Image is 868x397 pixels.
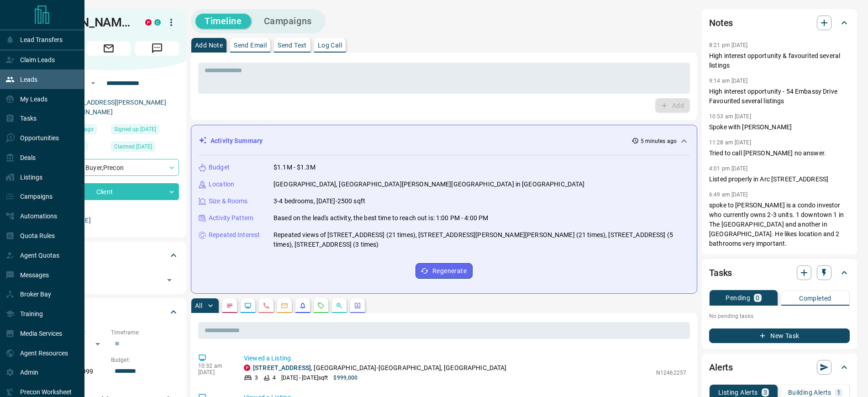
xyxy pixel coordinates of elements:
[253,364,311,371] a: [STREET_ADDRESS]
[38,159,179,176] div: Buyer , Precon
[317,302,325,309] svg: Requests
[273,374,276,382] p: 4
[38,213,179,228] p: [PERSON_NAME]
[226,302,233,309] svg: Notes
[278,42,307,48] p: Send Text
[255,374,258,382] p: 3
[198,369,230,376] p: [DATE]
[281,302,288,309] svg: Emails
[756,295,759,301] p: 0
[274,163,316,172] p: $1.1M - $1.3M
[709,165,748,172] p: 4:01 pm [DATE]
[333,374,358,382] p: $999,000
[837,389,841,396] p: 1
[709,201,850,249] p: spoke to [PERSON_NAME] is a condo investor who currently owns 2-3 units. 1 downtown 1 in The [GEO...
[709,51,850,70] p: High interest opportunity & favourited several listings
[709,262,850,284] div: Tasks
[274,213,488,223] p: Based on the lead's activity, the best time to reach out is: 1:00 PM - 4:00 PM
[88,78,99,89] button: Open
[209,213,253,223] p: Activity Pattern
[709,16,733,30] h2: Notes
[244,354,686,363] p: Viewed a Listing
[244,365,250,371] div: property.ca
[641,137,677,145] p: 5 minutes ago
[145,19,152,26] div: property.ca
[709,87,850,106] p: High interest opportunity - 54 Embassy Drive Favourited several listings
[111,124,179,137] div: Fri Jul 13 2018
[416,263,473,279] button: Regenerate
[281,374,328,382] p: [DATE] - [DATE] sqft
[195,14,251,29] button: Timeline
[709,12,850,34] div: Notes
[135,41,179,56] span: Message
[799,295,831,302] p: Completed
[274,196,365,206] p: 3-4 bedrooms, [DATE]-2500 sqft
[111,328,179,337] p: Timeframe:
[38,15,132,30] h1: [PERSON_NAME]
[709,265,732,280] h2: Tasks
[709,113,751,120] p: 10:53 am [DATE]
[709,148,850,158] p: Tried to call [PERSON_NAME] no answer.
[709,42,748,48] p: 8:21 pm [DATE]
[114,142,152,151] span: Claimed [DATE]
[209,196,248,206] p: Size & Rooms
[195,302,202,309] p: All
[198,363,230,369] p: 10:32 am
[209,230,260,240] p: Repeated Interest
[38,384,179,392] p: Areas Searched:
[709,122,850,132] p: Spoke with [PERSON_NAME]
[709,139,751,146] p: 11:28 am [DATE]
[336,302,343,309] svg: Opportunities
[255,14,321,29] button: Campaigns
[788,389,831,396] p: Building Alerts
[709,175,850,184] p: Listed properly in Arc [STREET_ADDRESS]
[63,99,166,116] a: [EMAIL_ADDRESS][PERSON_NAME][DOMAIN_NAME]
[111,142,179,154] div: Fri Jul 13 2018
[253,363,506,373] p: , [GEOGRAPHIC_DATA]-[GEOGRAPHIC_DATA], [GEOGRAPHIC_DATA]
[709,360,733,375] h2: Alerts
[244,302,252,309] svg: Lead Browsing Activity
[656,369,686,377] p: N12462257
[154,19,161,26] div: condos.ca
[210,136,263,146] p: Activity Summary
[38,205,179,213] p: Claimed By:
[299,302,306,309] svg: Listing Alerts
[718,389,758,396] p: Listing Alerts
[199,132,689,149] div: Activity Summary5 minutes ago
[195,42,223,48] p: Add Note
[709,191,748,198] p: 6:49 am [DATE]
[38,183,179,200] div: Client
[209,180,234,189] p: Location
[763,389,767,396] p: 3
[274,230,689,249] p: Repeated views of [STREET_ADDRESS] (21 times), [STREET_ADDRESS][PERSON_NAME][PERSON_NAME] (21 tim...
[354,302,361,309] svg: Agent Actions
[38,244,179,266] div: Tags
[114,125,156,134] span: Signed up [DATE]
[263,302,270,309] svg: Calls
[209,163,230,172] p: Budget
[709,309,850,323] p: No pending tasks
[709,328,850,343] button: New Task
[709,78,748,84] p: 9:14 am [DATE]
[163,274,176,286] button: Open
[234,42,267,48] p: Send Email
[111,356,179,364] p: Budget:
[726,295,750,301] p: Pending
[87,41,131,56] span: Email
[318,42,342,48] p: Log Call
[709,356,850,378] div: Alerts
[274,180,584,189] p: [GEOGRAPHIC_DATA], [GEOGRAPHIC_DATA][PERSON_NAME][GEOGRAPHIC_DATA] in [GEOGRAPHIC_DATA]
[38,301,179,323] div: Criteria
